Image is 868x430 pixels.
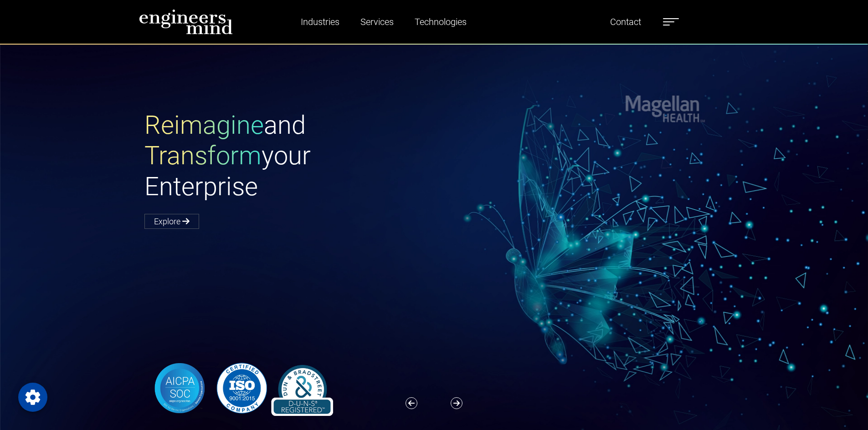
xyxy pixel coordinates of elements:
[606,11,645,32] a: Contact
[144,214,199,229] a: Explore
[357,11,397,32] a: Services
[144,110,264,140] span: Reimagine
[139,9,233,35] img: logo
[411,11,470,32] a: Technologies
[297,11,343,32] a: Industries
[144,110,434,202] h1: and your Enterprise
[144,141,262,171] span: Transform
[144,360,338,416] img: banner-logo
